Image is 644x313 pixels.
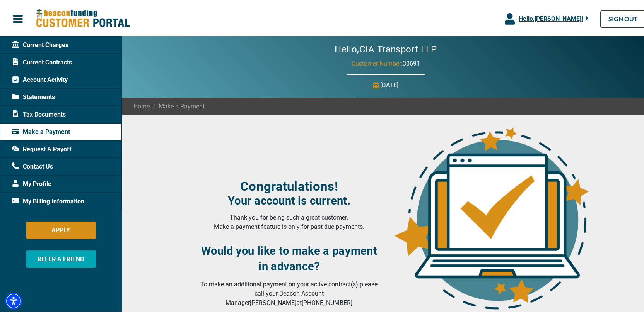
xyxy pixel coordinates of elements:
[403,58,420,66] span: 30691
[381,79,399,88] p: [DATE]
[12,178,51,187] span: My Profile
[36,7,130,27] img: Beacon Funding Customer Portal Logo
[12,161,53,170] span: Contact Us
[12,74,68,83] span: Account Activity
[12,56,72,66] span: Current Contracts
[12,143,72,152] span: Request A Payoff
[12,126,70,135] span: Make a Payment
[12,39,68,48] span: Current Charges
[197,177,381,193] h3: Congratulations!
[26,249,96,266] button: REFER A FRIEND
[12,108,66,118] span: Tax Documents
[26,220,96,237] button: APPLY
[133,100,150,110] a: Home
[197,211,381,230] p: Thank you for being such a great customer. Make a payment feature is only for past due payments.
[150,100,205,110] span: Make a Payment
[197,193,381,206] h4: Your account is current.
[197,242,381,272] h3: Would you like to make a payment in advance?
[311,42,460,54] h2: Hello, CIA Transport LLP
[519,14,583,21] span: Hello, [PERSON_NAME] !
[391,123,591,308] img: account-upto-date.png
[12,195,84,205] span: My Billing Information
[12,91,55,100] span: Statements
[5,291,22,308] div: Accessibility Menu
[197,278,381,306] p: To make an additional payment on your active contract(s) please call your Beacon Account Manager ...
[352,58,403,66] span: Customer Number:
